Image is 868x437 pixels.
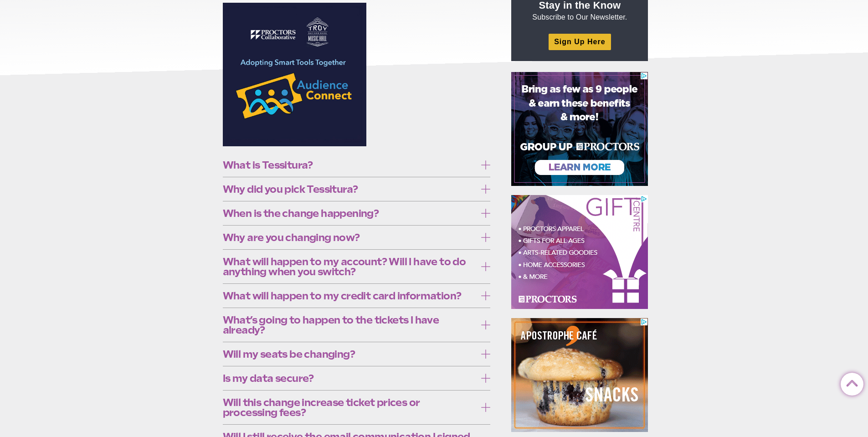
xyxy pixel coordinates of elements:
span: What will happen to my credit card information? [223,291,477,301]
span: What’s going to happen to the tickets I have already? [223,315,477,335]
span: Is my data secure? [223,373,477,383]
span: Will my seats be changing? [223,349,477,359]
span: When is the change happening? [223,208,477,218]
span: What will happen to my account? Will I have to do anything when you switch? [223,257,477,277]
span: Will this change increase ticket prices or processing fees? [223,397,477,417]
iframe: Advertisement [511,195,648,309]
span: Why are you changing now? [223,232,477,242]
a: Sign Up Here [549,34,611,50]
a: Back to Top [841,373,859,391]
iframe: Advertisement [511,72,648,186]
iframe: Advertisement [511,318,648,432]
span: Why did you pick Tessitura? [223,184,477,194]
span: What is Tessitura? [223,160,477,170]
